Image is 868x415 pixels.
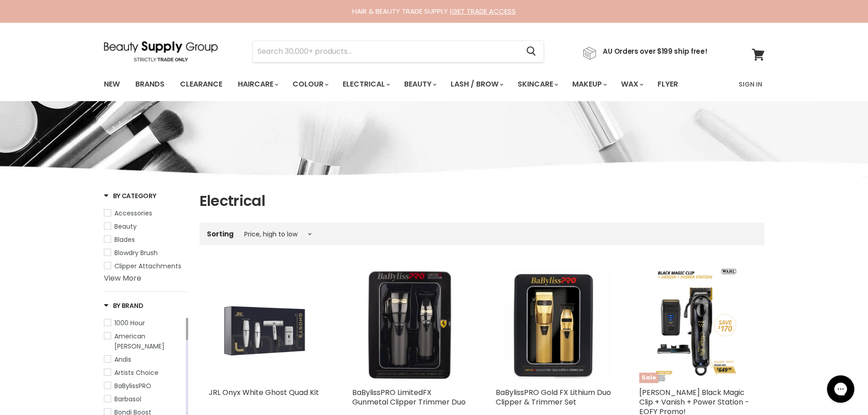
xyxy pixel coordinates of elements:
[207,230,234,238] label: Sorting
[104,208,188,218] a: Accessories
[656,267,738,383] img: Wahl Black Magic Clip + Vanish + Power Station - EOFY Promo!
[104,191,156,200] h3: By Category
[397,75,442,94] a: Beauty
[511,75,564,94] a: Skincare
[253,41,519,62] input: Search
[114,318,145,328] span: 1000 Hour
[104,221,188,231] a: Beauty
[128,75,171,94] a: Brands
[286,75,334,94] a: Colour
[104,301,144,310] h3: By Brand
[614,75,649,94] a: Wax
[114,332,164,351] span: American [PERSON_NAME]
[104,331,184,351] a: American Barber
[336,75,395,94] a: Electrical
[231,75,284,94] a: Haircare
[565,75,612,94] a: Makeup
[97,75,127,94] a: New
[114,395,141,404] span: Barbasol
[114,368,159,377] span: Artists Choice
[114,209,152,218] span: Accessories
[496,267,612,383] img: BaBylissPRO Gold FX Lithium Duo Clipper & Trimmer Set
[252,41,544,62] form: Product
[114,355,131,364] span: Andis
[452,6,516,16] a: GET TRADE ACCESS
[104,273,141,283] a: View More
[173,75,229,94] a: Clearance
[209,267,325,383] a: JRL Onyx White Ghost Quad Kit
[209,387,319,398] a: JRL Onyx White Ghost Quad Kit
[104,261,188,271] a: Clipper Attachments
[200,191,765,210] h1: Electrical
[639,373,658,383] span: Sale
[104,394,184,404] a: Barbasol
[92,71,776,97] nav: Main
[104,248,188,258] a: Blowdry Brush
[114,381,151,390] span: BaBylissPRO
[104,318,184,328] a: 1000 Hour
[352,267,468,383] img: BaBylissPRO LimitedFX Gunmetal Clipper Trimmer Duo
[519,41,544,62] button: Search
[104,368,184,378] a: Artists Choice
[822,372,859,406] iframe: Gorgias live chat messenger
[496,387,611,407] a: BaBylissPRO Gold FX Lithium Duo Clipper & Trimmer Set
[114,261,181,271] span: Clipper Attachments
[209,282,325,369] img: JRL Onyx White Ghost Quad Kit
[92,7,776,16] div: HAIR & BEAUTY TRADE SUPPLY |
[114,235,135,244] span: Blades
[114,222,137,231] span: Beauty
[104,381,184,391] a: BaBylissPRO
[104,235,188,245] a: Blades
[639,267,755,383] a: Wahl Black Magic Clip + Vanish + Power Station - EOFY Promo!Sale
[352,387,466,407] a: BaBylissPRO LimitedFX Gunmetal Clipper Trimmer Duo
[104,354,184,364] a: Andis
[444,75,509,94] a: Lash / Brow
[97,71,709,97] ul: Main menu
[114,248,158,257] span: Blowdry Brush
[651,75,685,94] a: Flyer
[733,75,768,94] a: Sign In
